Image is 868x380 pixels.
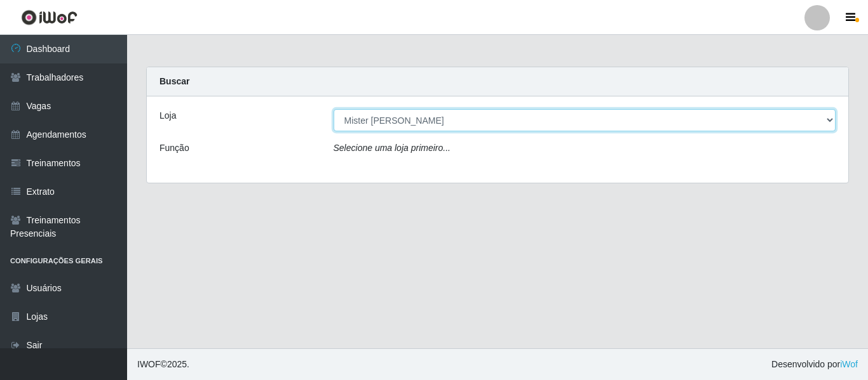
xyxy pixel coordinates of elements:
[137,359,161,369] span: IWOF
[159,109,176,122] label: Loja
[159,141,189,155] label: Função
[159,76,189,86] strong: Buscar
[840,359,858,369] a: iWof
[137,358,189,371] span: © 2025 .
[334,143,451,153] i: Selecione uma loja primeiro...
[21,10,78,25] img: CoreUI Logo
[771,358,858,371] span: Desenvolvido por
